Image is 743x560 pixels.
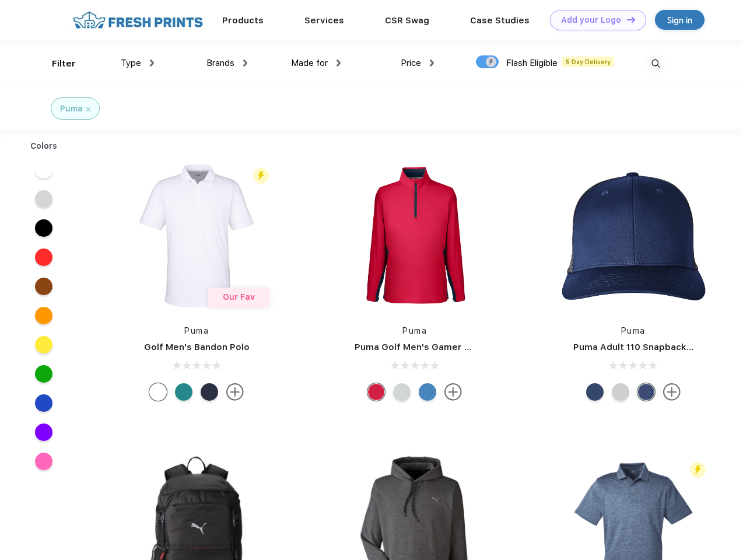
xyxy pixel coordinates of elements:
div: Sign in [667,13,692,27]
span: Flash Eligible [506,58,558,68]
div: Peacoat Qut Shd [637,383,655,401]
a: Puma [621,326,646,335]
span: Type [121,58,141,68]
img: DT [627,16,635,23]
div: Puma [60,103,83,115]
img: more.svg [226,383,244,401]
div: Bright White [149,383,167,401]
img: more.svg [444,383,462,401]
a: Golf Men's Bandon Polo [144,342,250,352]
a: Puma Golf Men's Gamer Golf Quarter-Zip [355,342,539,352]
img: more.svg [663,383,681,401]
div: Peacoat with Qut Shd [586,383,604,401]
div: Ski Patrol [367,383,385,401]
img: flash_active_toggle.svg [253,168,269,184]
div: Filter [52,57,76,71]
span: Brands [206,58,234,68]
div: Add your Logo [561,15,621,25]
div: Quarry Brt Whit [612,383,629,401]
img: dropdown.png [337,60,341,66]
img: func=resize&h=266 [119,158,274,313]
span: 5 Day Delivery [562,57,614,67]
div: Bright Cobalt [419,383,436,401]
a: Services [304,15,344,26]
div: Green Lagoon [175,383,192,401]
img: desktop_search.svg [646,54,665,73]
span: Made for [291,58,328,68]
a: Puma [184,326,209,335]
div: Colors [22,140,66,152]
img: dropdown.png [430,60,434,66]
img: func=resize&h=266 [556,158,711,313]
a: CSR Swag [385,15,429,26]
img: fo%20logo%202.webp [69,10,206,30]
span: Price [401,58,421,68]
div: High Rise [393,383,411,401]
img: filter_cancel.svg [86,107,90,111]
img: func=resize&h=266 [337,158,492,313]
a: Puma [402,326,427,335]
a: Sign in [655,10,705,30]
img: dropdown.png [243,60,247,66]
a: Products [222,15,264,26]
div: Navy Blazer [201,383,218,401]
img: dropdown.png [150,60,154,66]
span: Our Fav [223,292,255,302]
img: flash_active_toggle.svg [690,462,706,478]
